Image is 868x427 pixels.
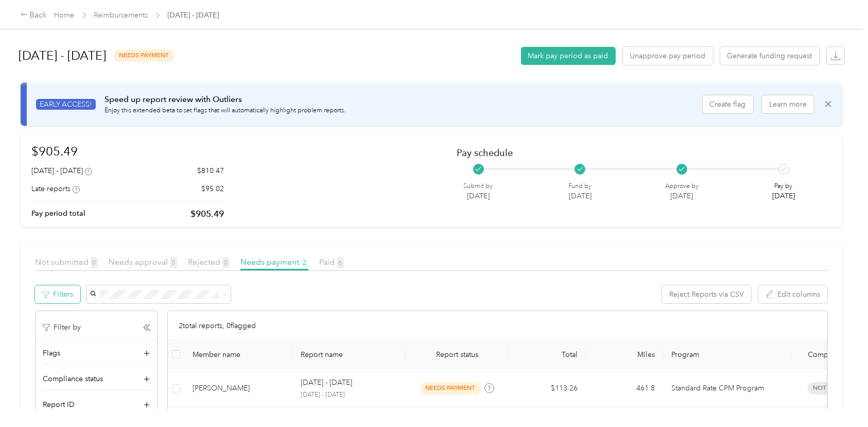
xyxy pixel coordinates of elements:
span: needs payment [114,49,175,61]
th: Member name [184,340,292,369]
a: Home [55,11,75,20]
span: 0 [170,257,177,268]
span: Report status [414,350,500,359]
div: Late reports [31,183,80,194]
p: [DATE] [772,191,795,201]
td: $113.26 [509,369,586,408]
button: Mark pay period as paid [521,47,616,65]
span: Flags [43,348,60,358]
td: Standard Rate CPM Program [663,369,792,408]
span: 2 [301,257,308,268]
div: [DATE] - [DATE] [31,165,92,176]
span: Not submitted [35,257,98,267]
th: Program [663,340,792,369]
button: Filters [35,285,80,303]
button: Create flag [703,95,753,113]
td: 461.8 [586,369,663,408]
button: Unapprove pay period [623,47,713,65]
p: [DATE] [464,191,493,201]
p: Enjoy this extended beta to set flags that will automatically highlight problem reports. [105,106,345,115]
button: Learn more [762,95,814,113]
h2: Pay schedule [457,147,813,158]
p: Submit by [464,182,493,191]
div: Miles [594,350,655,359]
p: Filter by [43,322,81,333]
button: Reject Reports via CSV [662,285,751,303]
a: Reimbursements [94,11,148,20]
p: Standard Rate CPM Program [671,383,784,394]
p: [DATE] - [DATE] [301,390,397,400]
span: Needs approval [109,257,177,267]
button: Edit columns [758,285,827,303]
p: Speed up report review with Outliers [105,93,345,106]
div: Total [517,350,578,359]
span: 0 [222,257,230,268]
button: Generate funding request [720,47,820,65]
span: needs payment [420,382,481,394]
p: Pay by [772,182,795,191]
p: [DATE] [568,191,592,201]
span: Paid [319,257,344,267]
p: $905.49 [190,208,224,220]
span: 6 [337,257,344,268]
span: Rejected [188,257,230,267]
span: Generate funding request [727,50,812,61]
p: [DATE] - [DATE] [301,377,352,388]
span: Compliance status [43,373,103,384]
p: $810.47 [197,165,224,176]
p: [DATE] [665,191,699,201]
div: 2 total reports, 0 flagged [168,311,827,340]
div: Member name [193,350,284,359]
span: Needs payment [240,257,308,267]
p: Fund by [568,182,592,191]
p: $95.02 [201,183,224,194]
h1: [DATE] - [DATE] [19,43,107,68]
div: Back [21,9,47,22]
span: Report ID [43,399,75,410]
p: Pay period total [31,208,85,219]
div: [PERSON_NAME] [193,383,284,394]
span: 0 [91,257,98,268]
span: EARLY ACCESS! [36,99,96,110]
span: [DATE] - [DATE] [168,10,219,21]
h1: $905.49 [31,142,224,160]
p: Approve by [665,182,699,191]
iframe: Everlance-gr Chat Button Frame [810,369,868,427]
th: Report name [292,340,406,369]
